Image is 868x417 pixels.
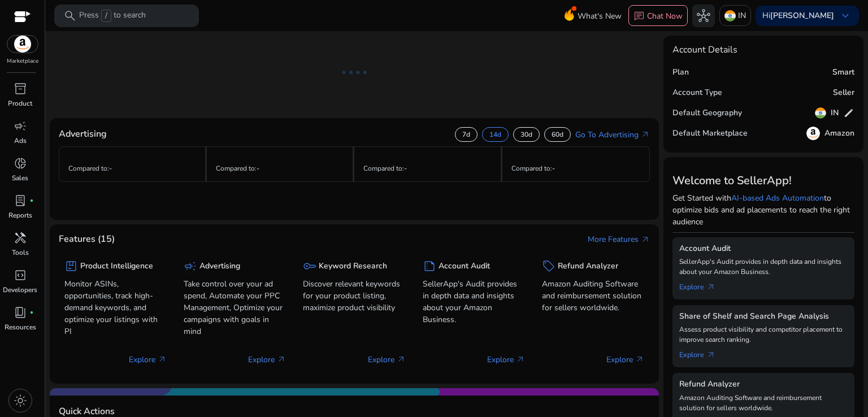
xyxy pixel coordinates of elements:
span: What's New [578,6,622,26]
b: [PERSON_NAME] [770,10,834,21]
span: fiber_manual_record [29,198,34,203]
span: handyman [14,231,27,245]
p: Tools [12,247,29,258]
img: in.svg [815,107,826,119]
h5: Refund Analyzer [679,380,848,389]
span: light_mode [14,394,27,407]
h5: Advertising [199,262,240,271]
h5: Share of Shelf and Search Page Analysis [679,312,848,322]
h3: Welcome to SellerApp! [672,174,854,188]
p: Explore [368,354,406,366]
span: arrow_outward [641,235,650,244]
a: Explore [679,277,724,293]
img: in.svg [724,10,736,21]
span: - [109,164,112,173]
span: package [64,259,78,273]
p: Monitor ASINs, opportunities, track high-demand keywords, and optimize your listings with PI [64,278,167,337]
span: arrow_outward [397,355,406,364]
span: code_blocks [14,268,27,282]
a: Explore [679,345,724,360]
span: arrow_outward [641,130,650,139]
h5: Plan [672,68,689,77]
span: donut_small [14,157,27,170]
span: radio_button_checked [319,272,330,283]
p: Quick Commerce [493,271,544,283]
h4: Quick Actions [59,406,115,417]
span: arrow_outward [277,355,286,364]
span: chat [633,11,645,22]
h5: IN [831,108,839,118]
span: edit [843,107,854,119]
h5: Smart [832,68,854,77]
span: fiber_manual_record [29,310,34,315]
h5: Amazon [824,129,854,138]
img: amazon.svg [7,36,38,53]
span: keyboard_arrow_down [839,9,852,23]
span: arrow_outward [635,355,644,364]
h5: Default Marketplace [672,129,748,138]
h4: Account Details [672,45,737,55]
h4: Features (15) [59,234,115,245]
span: - [257,164,259,173]
p: Amazon [348,271,374,283]
h4: Advertising [59,129,107,140]
img: ondc-sm.webp [407,271,421,284]
p: Developers [3,285,37,295]
p: Ads [14,136,27,146]
p: Compared to : [216,163,344,173]
p: Hi [762,12,834,20]
span: book_4 [14,306,27,319]
p: Amazon Auditing Software and reimbursement solution for sellers worldwide. [679,393,848,413]
p: Get Started with to optimize bids and ad placements to reach the right audience [672,192,854,228]
span: radio_button_unchecked [463,272,475,283]
p: Product [8,98,32,108]
span: inventory_2 [14,82,27,95]
h5: Account Audit [679,244,848,254]
p: Marketplace [7,57,38,66]
h5: Marketplace: [311,242,558,260]
h5: Geography: [311,193,558,211]
span: lab_profile [14,194,27,207]
p: Explore [487,354,525,366]
img: QC-logo.svg [477,273,491,281]
a: AI-based Ads Automation [731,193,824,203]
img: amazon.svg [332,271,346,284]
span: arrow_outward [516,355,525,364]
p: Explore [129,354,167,366]
p: Press to search [79,10,146,22]
h5: Default Geography [672,108,742,118]
p: IN [738,6,746,25]
p: Amazon Auditing Software and reimbursement solution for sellers worldwide. [542,278,644,314]
span: keyboard_arrow_down [416,219,429,233]
p: Chat Now [647,11,683,21]
p: Take control over your ad spend, Automate your PPC Management, Optimize your campaigns with goals... [184,278,286,337]
p: ONDC [423,271,443,283]
a: Go To Advertising [575,129,650,141]
span: campaign [184,259,197,273]
p: Sales [12,173,28,183]
h5: Refund Analyzer [558,262,618,271]
span: arrow_outward [158,355,167,364]
p: [GEOGRAPHIC_DATA] [334,221,405,231]
img: amazon.svg [806,127,820,140]
span: hub [697,9,710,23]
p: SellerApp's Audit provides in depth data and insights about your Amazon Business. [679,257,848,277]
span: / [101,10,111,22]
p: Resources [5,322,36,332]
a: More Features [588,233,650,245]
button: Get Started [499,325,558,350]
p: Reports [8,210,32,220]
p: Compared to : [511,163,641,173]
p: Explore [606,354,644,366]
p: Assess product visibility and competitor placement to improve search ranking. [679,324,848,345]
p: Explore [248,354,286,366]
p: Compared to : [68,163,196,173]
span: radio_button_unchecked [394,272,405,283]
span: campaign [14,119,27,133]
span: Get Started [508,332,549,344]
h5: Account Type [672,88,722,98]
img: in.svg [320,220,332,232]
span: arrow_outward [706,350,715,359]
span: arrow_outward [706,283,715,292]
span: search [63,9,77,23]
